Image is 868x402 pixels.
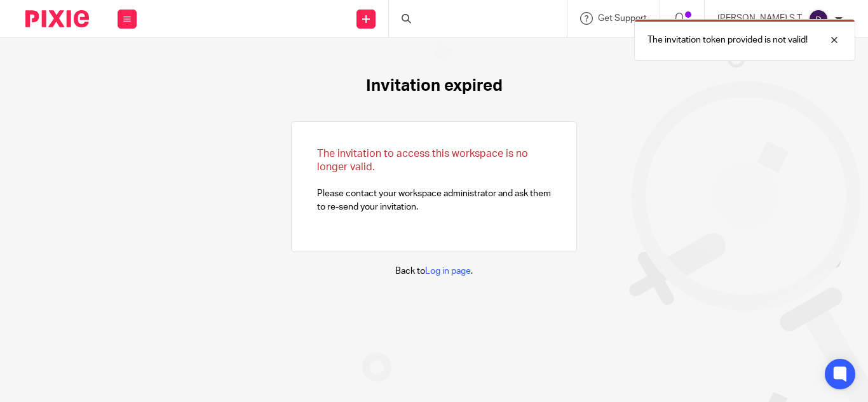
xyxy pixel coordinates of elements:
span: The invitation to access this workspace is no longer valid. [317,149,528,172]
p: The invitation token provided is not valid! [648,34,808,46]
img: Pixie [25,10,89,27]
h1: Invitation expired [366,76,503,96]
a: Log in page [425,267,471,276]
img: svg%3E [808,9,829,29]
p: Please contact your workspace administrator and ask them to re-send your invitation. [317,147,551,213]
p: Back to . [395,265,473,278]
